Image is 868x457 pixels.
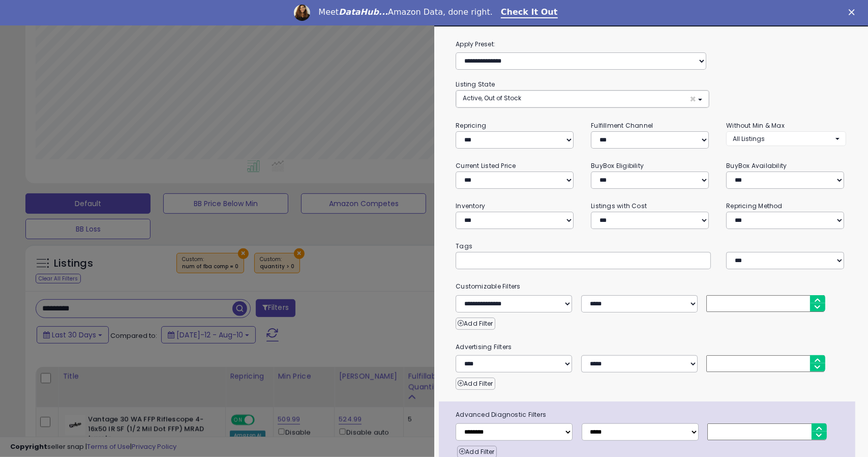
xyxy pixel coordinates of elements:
[456,121,486,130] small: Repricing
[448,341,854,353] small: Advertising Filters
[726,131,846,146] button: All Listings
[456,378,495,390] button: Add Filter
[456,91,709,107] button: Active, Out of Stock ×
[448,281,854,292] small: Customizable Filters
[318,7,493,17] div: Meet Amazon Data, done right.
[456,202,485,210] small: Inventory
[456,80,495,89] small: Listing State
[463,94,521,102] span: Active, Out of Stock
[591,121,653,130] small: Fulfillment Channel
[294,5,310,21] img: Profile image for Georgie
[448,241,854,252] small: Tags
[456,318,495,330] button: Add Filter
[456,161,516,170] small: Current Listed Price
[448,409,855,420] span: Advanced Diagnostic Filters
[591,202,647,210] small: Listings with Cost
[591,161,644,170] small: BuyBox Eligibility
[690,94,696,104] span: ×
[726,161,787,170] small: BuyBox Availability
[726,202,783,210] small: Repricing Method
[733,134,765,143] span: All Listings
[339,7,388,17] i: DataHub...
[849,9,859,15] div: Close
[726,121,785,130] small: Without Min & Max
[448,39,854,50] label: Apply Preset:
[501,7,558,18] a: Check It Out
